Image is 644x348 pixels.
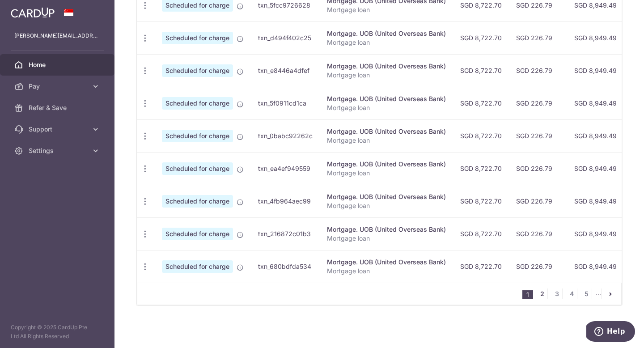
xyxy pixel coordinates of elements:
td: SGD 8,722.70 [453,185,509,217]
p: Mortgage loan [327,267,446,276]
td: SGD 8,949.49 [567,54,624,87]
a: 5 [581,289,592,299]
td: SGD 226.79 [509,217,567,250]
span: Support [29,125,88,134]
div: Mortgage. UOB (United Overseas Bank) [327,127,446,136]
td: SGD 8,722.70 [453,54,509,87]
td: SGD 8,949.49 [567,250,624,283]
span: Scheduled for charge [162,32,233,44]
p: [PERSON_NAME][EMAIL_ADDRESS][DOMAIN_NAME] [14,31,100,40]
td: SGD 8,722.70 [453,21,509,54]
td: SGD 8,722.70 [453,87,509,119]
td: SGD 8,722.70 [453,152,509,185]
td: SGD 226.79 [509,185,567,217]
td: SGD 8,949.49 [567,87,624,119]
td: SGD 226.79 [509,54,567,87]
a: 3 [551,289,562,299]
td: SGD 8,949.49 [567,119,624,152]
td: SGD 226.79 [509,87,567,119]
span: Scheduled for charge [162,260,233,273]
td: SGD 226.79 [509,21,567,54]
span: Scheduled for charge [162,162,233,175]
div: Mortgage. UOB (United Overseas Bank) [327,62,446,71]
span: Scheduled for charge [162,130,233,142]
div: Mortgage. UOB (United Overseas Bank) [327,192,446,201]
td: txn_e8446a4dfef [251,54,320,87]
li: 1 [522,290,533,299]
iframe: Opens a widget where you can find more information [586,321,635,344]
td: SGD 8,722.70 [453,119,509,152]
td: SGD 226.79 [509,152,567,185]
td: txn_4fb964aec99 [251,185,320,217]
div: Mortgage. UOB (United Overseas Bank) [327,29,446,38]
td: txn_5f0911cd1ca [251,87,320,119]
div: Mortgage. UOB (United Overseas Bank) [327,160,446,169]
p: Mortgage loan [327,234,446,243]
a: 2 [537,289,547,299]
td: SGD 8,722.70 [453,250,509,283]
td: SGD 226.79 [509,250,567,283]
div: Mortgage. UOB (United Overseas Bank) [327,94,446,103]
div: Mortgage. UOB (United Overseas Bank) [327,225,446,234]
span: Refer & Save [29,103,88,112]
span: Scheduled for charge [162,64,233,77]
span: Home [29,60,88,69]
span: Scheduled for charge [162,97,233,110]
a: 4 [566,289,577,299]
span: Pay [29,82,88,91]
span: Settings [29,146,88,155]
nav: pager [522,283,621,305]
td: txn_0babc92262c [251,119,320,152]
td: SGD 8,722.70 [453,217,509,250]
td: txn_680bdfda534 [251,250,320,283]
p: Mortgage loan [327,5,446,14]
p: Mortgage loan [327,136,446,145]
span: Scheduled for charge [162,195,233,208]
td: txn_216872c01b3 [251,217,320,250]
div: Mortgage. UOB (United Overseas Bank) [327,258,446,267]
td: SGD 226.79 [509,119,567,152]
li: ... [596,289,602,299]
span: Scheduled for charge [162,228,233,240]
p: Mortgage loan [327,71,446,80]
p: Mortgage loan [327,169,446,178]
td: txn_d494f402c25 [251,21,320,54]
td: txn_ea4ef949559 [251,152,320,185]
p: Mortgage loan [327,38,446,47]
p: Mortgage loan [327,103,446,112]
td: SGD 8,949.49 [567,152,624,185]
img: CardUp [11,7,55,18]
p: Mortgage loan [327,201,446,210]
td: SGD 8,949.49 [567,185,624,217]
td: SGD 8,949.49 [567,21,624,54]
td: SGD 8,949.49 [567,217,624,250]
